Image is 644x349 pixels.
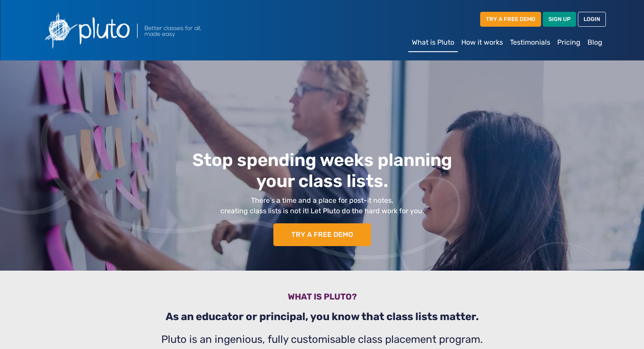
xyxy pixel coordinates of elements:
a: TRY A FREE DEMO [273,223,371,246]
h1: Stop spending weeks planning your class lists. [97,150,548,192]
a: How it works [458,34,506,51]
p: There’s a time and a place for post-it notes, creating class lists is not it! Let Pluto do the ha... [97,195,548,216]
a: What is Pluto [408,34,458,52]
a: Blog [584,34,606,51]
a: Pricing [554,34,584,51]
h3: What is pluto? [43,292,601,305]
a: SIGN UP [543,12,576,26]
a: Testimonials [506,34,554,51]
a: TRY A FREE DEMO [480,12,541,26]
img: Pluto logo with the text Better classes for all, made easy [38,7,248,53]
a: LOGIN [578,12,606,26]
b: As an educator or principal, you know that class lists matter. [166,310,479,323]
